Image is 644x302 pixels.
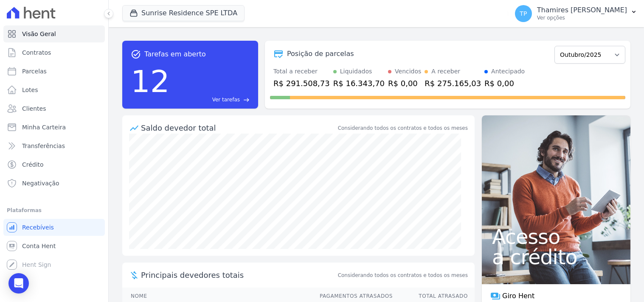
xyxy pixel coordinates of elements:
span: east [243,97,250,103]
div: R$ 275.165,03 [425,78,481,89]
div: Plataformas [7,205,101,215]
a: Visão Geral [3,25,105,42]
p: Ver opções [537,14,627,21]
div: Total a receber [273,67,330,76]
a: Recebíveis [3,219,105,236]
div: R$ 291.508,73 [273,78,330,89]
a: Crédito [3,156,105,173]
span: Lotes [22,86,38,94]
div: Liquidados [340,67,372,76]
div: Vencidos [395,67,421,76]
span: Visão Geral [22,30,56,38]
div: Considerando todos os contratos e todos os meses [338,124,468,132]
span: Recebíveis [22,223,54,232]
div: R$ 0,00 [388,78,421,89]
span: TP [520,11,527,17]
div: Saldo devedor total [141,122,336,134]
a: Lotes [3,81,105,98]
a: Clientes [3,100,105,117]
span: Conta Hent [22,242,56,250]
a: Conta Hent [3,238,105,254]
span: Negativação [22,179,59,187]
div: Open Intercom Messenger [8,273,29,294]
span: Crédito [22,160,44,169]
div: 12 [131,59,170,103]
span: Transferências [22,142,65,150]
span: Giro Hent [502,291,534,301]
span: Minha Carteira [22,123,66,131]
div: A receber [431,67,460,76]
a: Parcelas [3,63,105,80]
button: Sunrise Residence SPE LTDA [122,5,245,21]
button: TP Thamires [PERSON_NAME] Ver opções [508,2,644,25]
a: Contratos [3,44,105,61]
div: Posição de parcelas [287,49,354,59]
span: task_alt [131,49,141,59]
span: Tarefas em aberto [144,49,206,59]
a: Transferências [3,137,105,154]
span: Contratos [22,48,51,57]
p: Thamires [PERSON_NAME] [537,6,627,14]
a: Ver tarefas east [173,96,250,103]
span: Principais devedores totais [141,269,336,281]
a: Negativação [3,175,105,192]
div: Antecipado [491,67,525,76]
div: R$ 16.343,70 [333,78,385,89]
div: R$ 0,00 [484,78,525,89]
a: Minha Carteira [3,119,105,136]
span: a crédito [492,247,620,267]
span: Ver tarefas [212,96,240,103]
span: Acesso [492,226,620,247]
span: Parcelas [22,67,47,75]
span: Considerando todos os contratos e todos os meses [338,271,468,279]
span: Clientes [22,104,46,113]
